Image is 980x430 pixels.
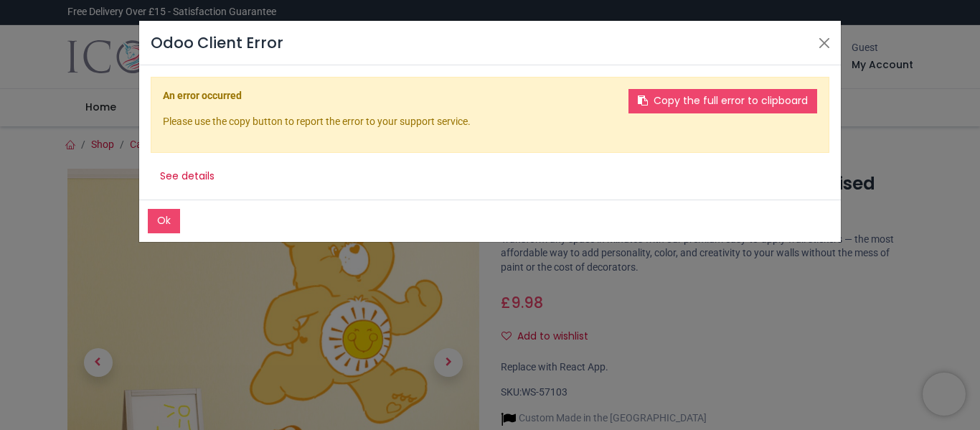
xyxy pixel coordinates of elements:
[163,115,817,129] p: Please use the copy button to report the error to your support service.
[151,32,283,53] h4: Odoo Client Error
[148,209,180,233] button: Ok
[163,90,242,101] b: An error occurred
[628,89,817,113] button: Copy the full error to clipboard
[923,373,966,416] iframe: Brevo live chat
[151,164,224,189] button: See details
[814,32,835,54] button: Close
